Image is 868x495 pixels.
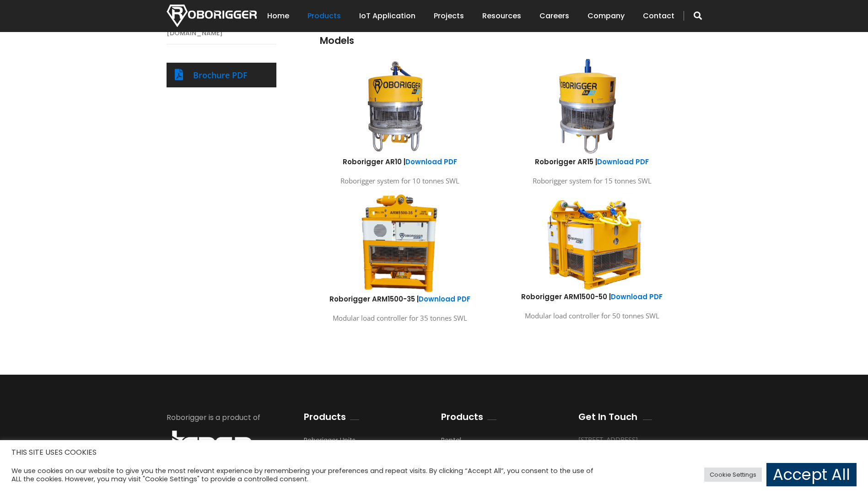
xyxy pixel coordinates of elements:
a: Roborigger Units [304,436,356,449]
a: Projects [434,2,464,30]
h2: Get In Touch [578,411,637,422]
a: Home [267,2,289,30]
a: Accept All [766,463,857,486]
a: Careers [539,2,569,30]
p: Roborigger system for 10 tonnes SWL [311,175,489,187]
a: IoT Application [359,2,415,30]
a: Download PDF [611,292,663,301]
h3: Models [320,34,695,47]
a: Download PDF [419,294,470,304]
a: Download PDF [597,157,649,167]
a: Brochure PDF [193,70,248,81]
a: Download PDF [405,157,457,167]
img: Nortech [167,5,257,27]
h6: Roborigger AR10 | [311,157,489,167]
div: [STREET_ADDRESS] [578,434,688,446]
h6: Roborigger ARM1500-35 | [311,294,489,304]
p: Modular load controller for 35 tonnes SWL [311,312,489,324]
a: Products [307,2,341,30]
div: We use cookies on our website to give you the most relevant experience by remembering your prefer... [11,467,603,483]
p: Modular load controller for 50 tonnes SWL [503,310,681,322]
a: Contact [643,2,674,30]
p: Roborigger system for 15 tonnes SWL [503,175,681,187]
a: Rental [441,436,461,449]
h6: Roborigger ARM1500-50 | [503,292,681,301]
a: Company [588,2,625,30]
h2: Products [304,411,346,422]
h6: Roborigger AR15 | [503,157,681,167]
h2: Products [441,411,483,422]
h5: THIS SITE USES COOKIES [11,447,857,458]
a: Cookie Settings [704,468,762,482]
a: Resources [482,2,521,30]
